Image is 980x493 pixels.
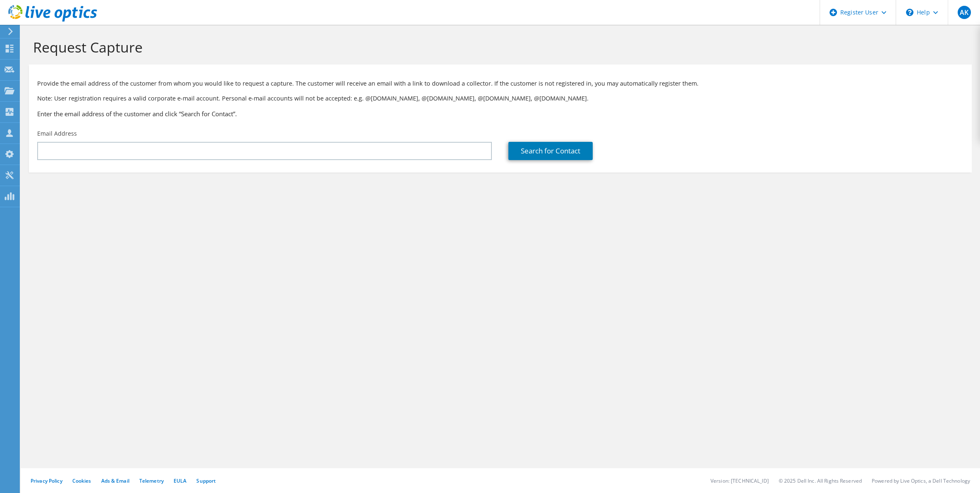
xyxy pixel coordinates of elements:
[906,9,913,16] svg: \n
[872,477,970,484] li: Powered by Live Optics, a Dell Technology
[31,477,62,484] a: Privacy Policy
[37,79,963,88] p: Provide the email address of the customer from whom you would like to request a capture. The cust...
[174,477,186,484] a: EULA
[196,477,216,484] a: Support
[711,477,769,484] li: Version: [TECHNICAL_ID]
[508,142,593,160] a: Search for Contact
[139,477,164,484] a: Telemetry
[37,94,963,103] p: Note: User registration requires a valid corporate e-mail account. Personal e-mail accounts will ...
[33,38,963,56] h1: Request Capture
[37,129,77,138] label: Email Address
[958,6,971,19] span: AK
[72,477,91,484] a: Cookies
[779,477,862,484] li: © 2025 Dell Inc. All Rights Reserved
[101,477,129,484] a: Ads & Email
[37,109,963,118] h3: Enter the email address of the customer and click “Search for Contact”.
